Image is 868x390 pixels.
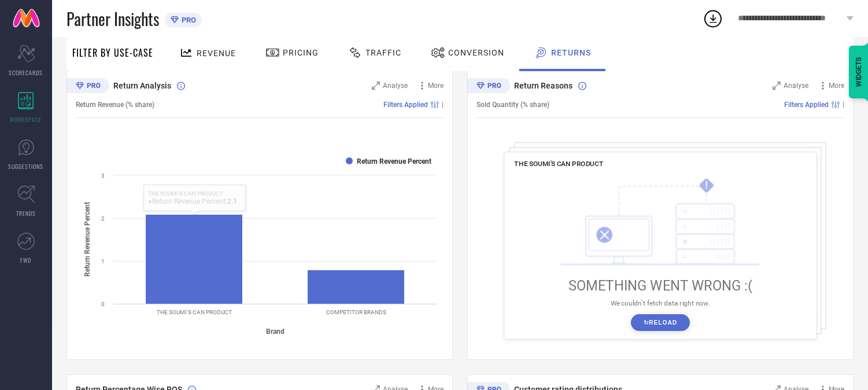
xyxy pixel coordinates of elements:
span: SUGGESTIONS [9,162,44,171]
span: TRENDS [16,209,36,218]
span: Returns [551,48,591,57]
span: WORKSPACE [10,115,42,124]
span: Revenue [197,49,236,58]
span: Partner Insights [67,7,159,31]
text: 1 [101,258,105,264]
span: Pricing [283,48,319,57]
tspan: Brand [266,328,285,336]
text: COMPETITOR BRANDS [326,309,386,315]
text: 2 [101,215,105,222]
span: Filters Applied [383,101,428,109]
span: FWD [21,256,32,264]
span: More [428,82,444,90]
div: Open download list [703,8,723,29]
span: Return Reasons [514,81,572,90]
span: Analyse [784,82,808,90]
span: SCORECARDS [9,68,43,77]
span: Filter By Use-Case [72,46,153,60]
tspan: Return Revenue Percent [83,202,91,277]
text: Return Revenue Percent [357,157,431,165]
span: Conversion [448,48,504,57]
span: Traffic [365,48,401,57]
span: PRO [179,16,196,24]
span: Analyse [383,82,408,90]
text: THE SOUMI'S CAN PRODUCT [157,309,232,315]
span: More [829,82,844,90]
svg: Zoom [372,82,380,90]
tspan: ! [706,179,709,191]
span: Filters Applied [784,101,829,109]
span: | [843,101,844,109]
span: Return Analysis [113,81,171,90]
span: THE SOUMI'S CAN PRODUCT [515,160,604,168]
span: We couldn’t fetch data right now. [611,299,711,307]
div: Premium [467,78,510,95]
svg: Zoom [773,82,781,90]
div: Premium [67,78,109,95]
span: | [442,101,444,109]
text: 3 [101,172,105,179]
span: SOMETHING WENT WRONG :( [568,278,753,295]
button: ↻Reload [631,314,689,331]
span: Return Revenue (% share) [76,101,154,109]
span: Sold Quantity (% share) [477,101,549,109]
text: 0 [101,301,105,307]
